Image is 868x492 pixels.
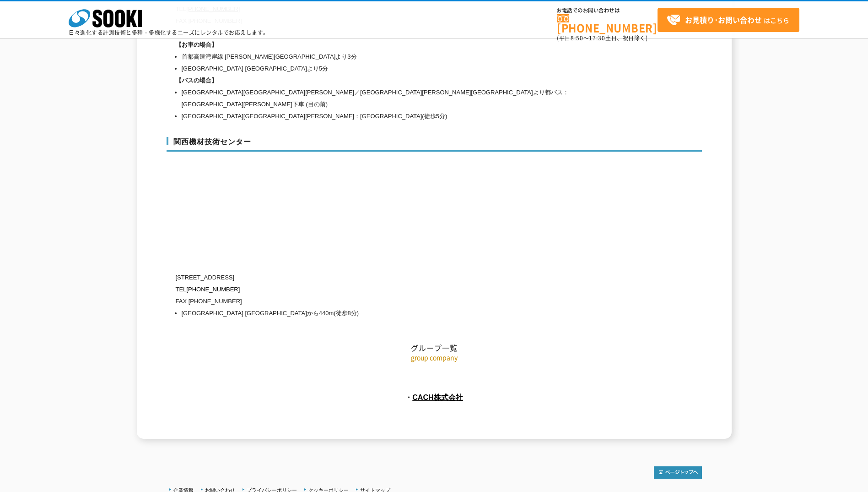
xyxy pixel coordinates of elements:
span: 17:30 [589,34,605,42]
p: ・ [167,390,702,405]
li: [GEOGRAPHIC_DATA] [GEOGRAPHIC_DATA]から440m(徒歩8分) [182,307,615,319]
span: お電話でのお問い合わせは [557,8,658,13]
h1: 【バスの場合】 [176,75,615,87]
p: group company [167,353,702,362]
p: TEL [176,284,615,295]
a: CACH株式会社 [412,393,463,401]
a: [PHONE_NUMBER] [557,14,658,33]
h2: グループ一覧 [167,251,702,353]
h3: 関西機材技術センター [167,137,702,152]
li: [GEOGRAPHIC_DATA][GEOGRAPHIC_DATA][PERSON_NAME]：[GEOGRAPHIC_DATA](徒歩5分) [182,110,615,122]
li: [GEOGRAPHIC_DATA][GEOGRAPHIC_DATA][PERSON_NAME]／[GEOGRAPHIC_DATA][PERSON_NAME][GEOGRAPHIC_DATA]より... [182,87,615,110]
span: 8:50 [571,34,583,42]
a: お見積り･お問い合わせはこちら [658,8,799,32]
p: 日々進化する計測技術と多種・多様化するニーズにレンタルでお応えします。 [69,30,269,35]
li: 首都高速湾岸線 [PERSON_NAME][GEOGRAPHIC_DATA]より3分 [182,51,615,63]
img: トップページへ [654,466,702,479]
p: [STREET_ADDRESS] [176,272,615,284]
span: はこちら [667,13,789,27]
a: [PHONE_NUMBER] [186,286,240,293]
li: [GEOGRAPHIC_DATA] [GEOGRAPHIC_DATA]より5分 [182,63,615,75]
h1: 【お車の場合】 [176,39,615,51]
p: FAX [PHONE_NUMBER] [176,295,615,307]
strong: お見積り･お問い合わせ [685,14,762,25]
span: (平日 ～ 土日、祝日除く) [557,34,647,42]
